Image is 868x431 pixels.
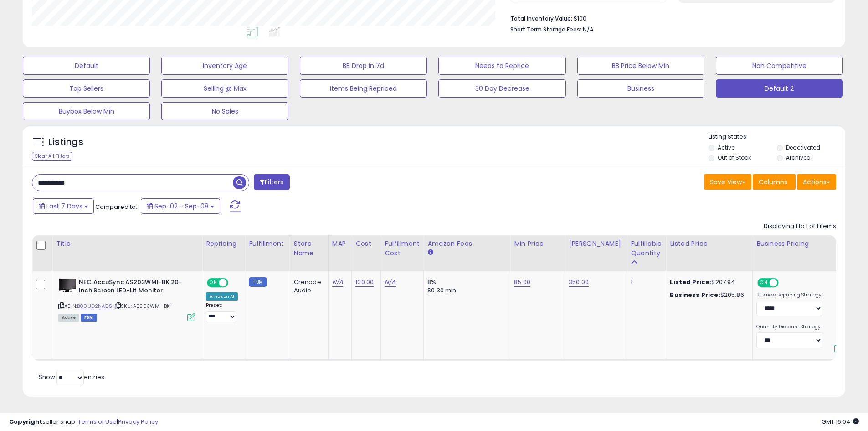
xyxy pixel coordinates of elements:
[208,279,219,286] span: ON
[294,239,324,258] div: Store Name
[786,154,811,161] label: Archived
[33,198,94,214] button: Last 7 Days
[254,174,289,190] button: Filters
[427,249,433,257] small: Amazon Fees.
[670,291,745,299] div: $205.86
[161,57,288,75] button: Inventory Age
[709,133,845,141] p: Listing States:
[718,144,734,151] label: Active
[438,57,565,75] button: Needs to Reprice
[438,79,565,98] button: 30 Day Decrease
[631,278,659,286] div: 1
[141,198,220,214] button: Sep-02 - Sep-08
[510,12,829,23] li: $100
[48,136,83,149] h5: Listings
[670,239,749,249] div: Listed Price
[514,278,530,287] a: 85.00
[670,278,711,286] b: Listed Price:
[77,302,112,310] a: B00UD2NAOS
[427,286,503,295] div: $0.30 min
[756,239,849,249] div: Business Pricing
[113,302,172,310] span: | SKU: AS203WMI-BK-
[58,314,79,322] span: All listings currently available for purchase on Amazon
[32,152,72,161] div: Clear All Filters
[718,154,751,161] label: Out of Stock
[206,239,241,249] div: Repricing
[332,239,348,249] div: MAP
[300,57,427,75] button: BB Drop in 7d
[161,79,288,98] button: Selling @ Max
[206,302,238,323] div: Preset:
[385,239,420,258] div: Fulfillment Cost
[58,278,195,321] div: ASIN:
[79,278,190,297] b: NEC AccuSync AS203WMI-BK 20-Inch Screen LED-Lit Monitor
[427,239,506,249] div: Amazon Fees
[704,174,751,190] button: Save View
[577,57,704,75] button: BB Price Below Min
[756,292,822,298] label: Business Repricing Strategy:
[154,202,209,211] span: Sep-02 - Sep-08
[756,324,822,330] label: Quantity Discount Strategy:
[670,278,745,286] div: $207.94
[670,291,720,299] b: Business Price:
[23,102,150,120] button: Buybox Below Min
[58,278,77,293] img: 41XDh9Z7ZxL._SL40_.jpg
[227,279,241,286] span: OFF
[759,177,787,187] span: Columns
[332,278,343,287] a: N/A
[39,373,104,381] span: Show: entries
[249,239,286,249] div: Fulfillment
[510,15,572,22] b: Total Inventory Value:
[427,278,503,286] div: 8%
[569,239,623,249] div: [PERSON_NAME]
[23,79,150,98] button: Top Sellers
[631,239,662,258] div: Fulfillable Quantity
[206,292,238,301] div: Amazon AI
[161,102,288,120] button: No Sales
[56,239,198,249] div: Title
[46,202,82,211] span: Last 7 Days
[81,314,97,322] span: FBM
[583,25,594,34] span: N/A
[716,79,843,98] button: Default 2
[753,174,796,190] button: Columns
[569,278,589,287] a: 350.00
[716,57,843,75] button: Non Competitive
[95,203,137,211] span: Compared to:
[510,26,581,33] b: Short Term Storage Fees:
[294,278,321,295] div: Grenade Audio
[777,279,792,286] span: OFF
[78,417,117,426] a: Terms of Use
[118,417,158,426] a: Privacy Policy
[822,417,859,426] span: 2025-09-16 16:04 GMT
[577,79,704,98] button: Business
[759,279,770,286] span: ON
[786,144,820,151] label: Deactivated
[355,239,377,249] div: Cost
[300,79,427,98] button: Items Being Repriced
[355,278,374,287] a: 100.00
[249,277,267,287] small: FBM
[797,174,836,190] button: Actions
[9,418,158,426] div: seller snap | |
[514,239,561,249] div: Min Price
[23,57,150,75] button: Default
[385,278,395,287] a: N/A
[9,417,42,426] strong: Copyright
[764,222,836,231] div: Displaying 1 to 1 of 1 items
